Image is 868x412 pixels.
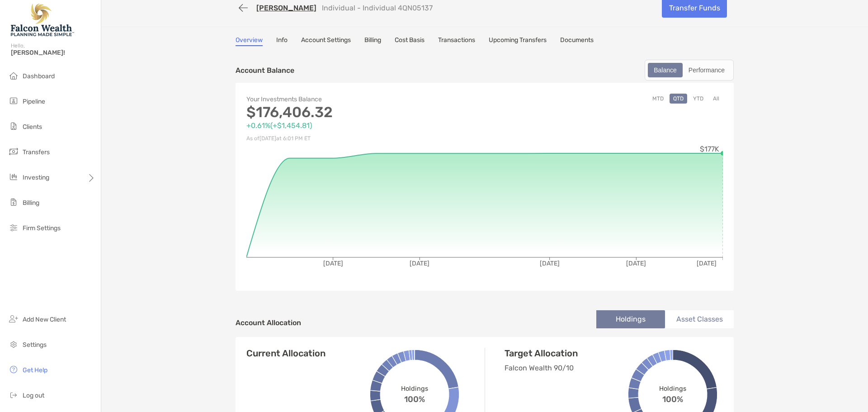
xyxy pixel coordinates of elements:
span: Settings [23,341,47,349]
span: Dashboard [23,72,55,80]
tspan: [DATE] [410,260,429,267]
a: Billing [364,36,381,46]
li: Asset Classes [665,310,734,328]
p: +0.61% ( +$1,454.81 ) [246,120,485,131]
a: Overview [236,36,263,46]
img: Falcon Wealth Planning Logo [11,4,74,36]
span: Clients [23,123,42,131]
div: segmented control [645,60,734,81]
img: clients icon [8,121,19,132]
tspan: [DATE] [697,260,717,267]
h4: Account Allocation [236,318,301,327]
img: investing icon [8,171,19,182]
span: Investing [23,174,49,181]
p: Individual - Individual 4QN05137 [322,4,433,12]
span: Transfers [23,148,50,156]
tspan: $177K [700,145,719,153]
div: Balance [649,64,682,76]
a: Info [276,36,288,46]
span: Get Help [23,366,47,374]
span: Log out [23,392,44,399]
li: Holdings [596,310,665,328]
img: add_new_client icon [8,313,19,324]
p: Your Investments Balance [246,94,485,105]
tspan: [DATE] [323,260,343,267]
span: [PERSON_NAME]! [11,49,95,57]
img: get-help icon [8,364,19,375]
button: YTD [689,94,707,104]
span: Add New Client [23,316,66,323]
button: All [709,94,723,104]
img: firm-settings icon [8,222,19,233]
tspan: [DATE] [540,260,560,267]
span: Firm Settings [23,224,61,232]
button: QTD [670,94,687,104]
p: Account Balance [236,65,294,76]
p: $176,406.32 [246,107,485,118]
img: billing icon [8,197,19,208]
tspan: [DATE] [626,260,646,267]
p: As of [DATE] at 6:01 PM ET [246,133,485,144]
div: Performance [684,64,730,76]
span: 100% [404,392,425,404]
span: 100% [662,392,683,404]
button: MTD [649,94,667,104]
img: pipeline icon [8,95,19,106]
a: Documents [560,36,594,46]
span: Pipeline [23,98,45,105]
img: settings icon [8,339,19,350]
a: Transactions [438,36,475,46]
a: Upcoming Transfers [489,36,547,46]
span: Holdings [659,384,686,392]
img: transfers icon [8,146,19,157]
span: Holdings [401,384,428,392]
a: [PERSON_NAME] [256,4,316,12]
h4: Target Allocation [505,348,645,359]
span: Billing [23,199,39,207]
a: Account Settings [301,36,351,46]
h4: Current Allocation [246,348,325,359]
a: Cost Basis [395,36,425,46]
p: Falcon Wealth 90/10 [505,362,645,374]
img: dashboard icon [8,70,19,81]
img: logout icon [8,389,19,400]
